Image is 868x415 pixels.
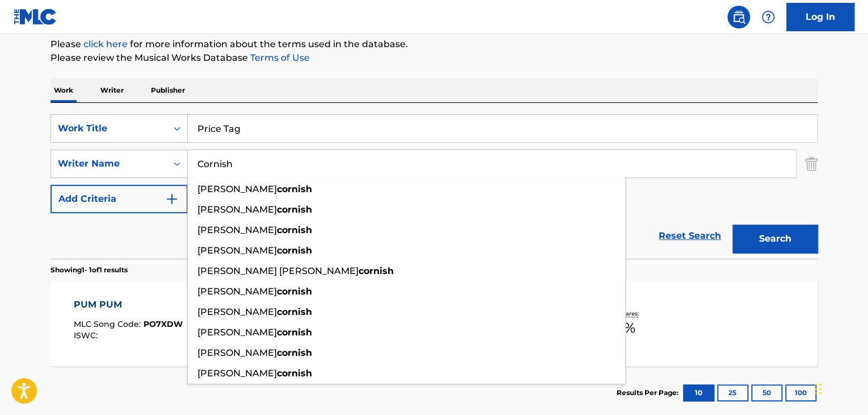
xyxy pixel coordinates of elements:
form: Search Form [50,114,818,259]
iframe: Chat Widget [811,360,868,415]
span: [PERSON_NAME] [197,286,277,297]
a: Reset Search [653,223,727,248]
button: 100 [785,384,816,401]
strong: cornish [277,204,312,215]
img: search [732,10,745,24]
div: Drag [815,372,821,406]
img: 9d2ae6d4665cec9f34b9.svg [165,192,179,206]
a: PUM PUMMLC Song Code:PO7XDWISWC:Writers (8)[PERSON_NAME], [PERSON_NAME], [PERSON_NAME], [PERSON_N... [50,281,818,366]
span: [PERSON_NAME] [197,184,277,194]
div: Writer Name [58,157,160,171]
span: [PERSON_NAME] [197,225,277,235]
strong: cornish [277,286,312,297]
p: Results Per Page: [617,388,681,398]
p: Showing 1 - 1 of 1 results [50,265,128,275]
img: MLC Logo [14,9,57,25]
p: Please review the Musical Works Database [50,51,818,65]
p: Writer [97,78,127,102]
p: Work [50,78,77,102]
p: Please for more information about the terms used in the database. [50,38,818,51]
span: [PERSON_NAME] [197,347,277,358]
span: MLC Song Code : [74,319,144,329]
button: 50 [751,384,782,401]
span: PO7XDW [144,319,183,329]
strong: cornish [277,184,312,194]
div: Work Title [58,122,160,135]
span: [PERSON_NAME] [197,204,277,215]
strong: cornish [277,347,312,358]
img: Delete Criterion [805,150,818,178]
p: Publisher [148,78,188,102]
strong: cornish [277,306,312,317]
a: Terms of Use [248,52,310,63]
img: help [761,10,775,24]
button: Add Criteria [50,185,188,213]
strong: cornish [359,265,394,276]
span: [PERSON_NAME] [197,245,277,256]
div: Help [757,6,779,28]
button: 10 [683,384,714,401]
a: click here [83,39,128,49]
strong: cornish [277,368,312,379]
strong: cornish [277,225,312,235]
span: [PERSON_NAME] [197,306,277,317]
button: 25 [717,384,748,401]
span: [PERSON_NAME] [197,368,277,379]
span: [PERSON_NAME] [PERSON_NAME] [197,265,359,276]
strong: cornish [277,327,312,338]
a: Public Search [727,6,750,28]
div: PUM PUM [74,298,183,312]
span: [PERSON_NAME] [197,327,277,338]
button: Search [732,225,818,253]
a: Log In [786,3,854,31]
span: ISWC : [74,330,100,341]
strong: cornish [277,245,312,256]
